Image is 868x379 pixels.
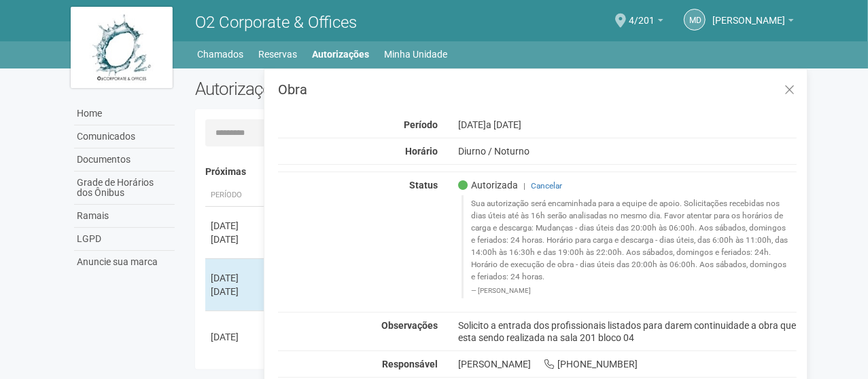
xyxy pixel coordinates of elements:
[381,320,438,331] strong: Observações
[486,119,521,130] span: a [DATE]
[409,180,438,191] strong: Status
[684,9,706,31] a: Md
[74,148,175,172] a: Documentos
[74,102,175,125] a: Home
[211,330,261,344] div: [DATE]
[448,358,808,370] div: [PERSON_NAME] [PHONE_NUMBER]
[313,45,370,64] a: Autorizações
[448,119,808,131] div: [DATE]
[448,145,808,157] div: Diurno / Noturno
[74,172,175,205] a: Grade de Horários dos Ônibus
[471,286,790,296] footer: [PERSON_NAME]
[462,195,797,298] blockquote: Sua autorização será encaminhada para a equipe de apoio. Solicitações recebidas nos dias úteis at...
[259,45,298,64] a: Reservas
[211,271,261,285] div: [DATE]
[404,119,438,130] strong: Período
[74,205,175,228] a: Ramais
[74,251,175,273] a: Anuncie sua marca
[198,45,244,64] a: Chamados
[629,17,663,28] a: 4/201
[382,359,438,370] strong: Responsável
[211,219,261,233] div: [DATE]
[71,7,173,88] img: logo.jpg
[74,125,175,148] a: Comunicados
[195,13,357,32] span: O2 Corporate & Offices
[523,181,525,191] span: |
[211,233,261,246] div: [DATE]
[458,179,518,191] span: Autorizada
[74,228,175,251] a: LGPD
[448,319,808,344] div: Solicito a entrada dos profissionais listados para darem continuidade a obra que esta sendo reali...
[712,17,794,28] a: [PERSON_NAME]
[278,83,797,96] h3: Obra
[205,167,788,177] h4: Próximas
[712,2,785,26] span: Marcelo de Andrade Ferreira
[205,184,266,207] th: Período
[629,2,655,26] span: 4/201
[211,285,261,298] div: [DATE]
[405,146,438,157] strong: Horário
[385,45,448,64] a: Minha Unidade
[195,79,486,99] h2: Autorizações
[531,181,562,191] a: Cancelar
